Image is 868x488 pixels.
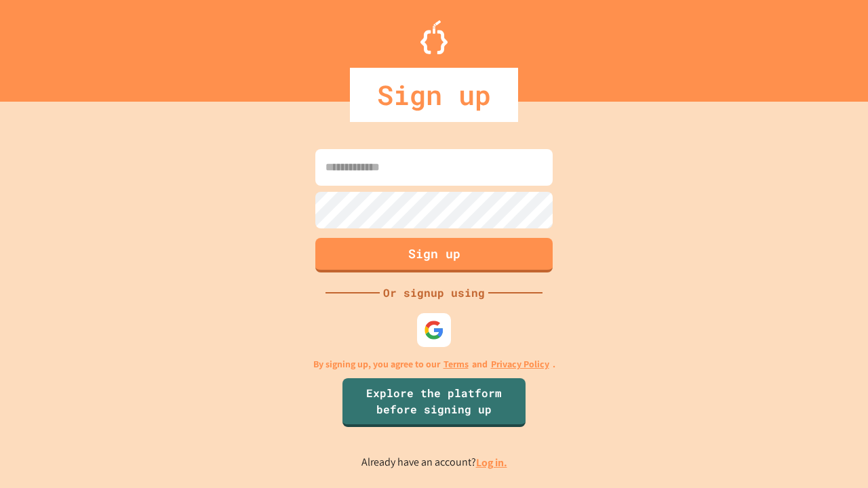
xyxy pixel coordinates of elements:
[476,455,507,470] a: Log in.
[491,357,549,371] a: Privacy Policy
[315,238,553,272] button: Sign up
[443,357,469,371] a: Terms
[380,285,488,301] div: Or signup using
[424,320,444,340] img: google-icon.svg
[313,357,555,371] p: By signing up, you agree to our and .
[361,454,507,471] p: Already have an account?
[350,68,518,122] div: Sign up
[420,20,448,54] img: Logo.svg
[342,378,526,427] a: Explore the platform before signing up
